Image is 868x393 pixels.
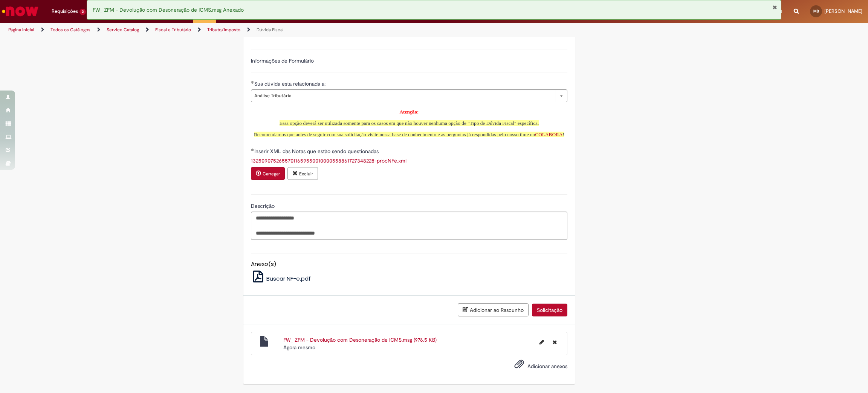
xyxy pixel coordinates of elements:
[254,148,380,155] span: Inserir XML das Notas que estão sendo questionadas
[417,109,419,115] strong: :
[251,167,285,180] button: Carregar anexo de Inserir XML das Notas que estão sendo questionadas Required
[287,167,318,180] button: Excluir anexo 13250907526557011659550010000558861727348228-procNFe.xml
[548,336,561,348] button: Excluir FW_ ZFM - Devolução com Desoneração de ICMS.msg
[251,212,567,239] textarea: Descrição
[280,120,539,126] span: Essa opção deverá ser utilizada somente para os casos em que não houver nenhuma opção de "Tipo de...
[1,4,40,19] img: ServiceNow
[299,171,313,177] small: Excluir
[107,27,139,33] a: Service Catalog
[257,27,284,33] a: Dúvida Fiscal
[458,303,529,316] button: Adicionar ao Rascunho
[251,57,314,64] label: Informações de Formulário
[254,80,327,87] span: Sua dúvida esta relacionada a:
[263,171,280,177] small: Carregar
[283,344,315,351] span: Agora mesmo
[254,132,564,137] span: Recomendamos que antes de seguir com sua solicitação visite nossa base de conhecimento e as pergu...
[8,27,34,33] a: Página inicial
[283,336,437,343] a: FW_ ZFM - Devolução com Desoneração de ICMS.msg (976.5 KB)
[512,357,526,375] button: Adicionar anexos
[93,6,244,13] span: FW_ ZFM - Devolução com Desoneração de ICMS.msg Anexado
[6,23,573,37] ul: Trilhas de página
[254,90,552,102] span: Análise Tributária
[50,27,90,33] a: Todos os Catálogos
[251,157,406,164] a: Download de 13250907526557011659550010000558861727348228-procNFe.xml
[399,109,417,115] strong: Atenção
[251,203,276,209] span: Descrição
[824,8,862,14] span: [PERSON_NAME]
[535,132,562,137] a: COLABORA
[283,344,315,351] time: 29/09/2025 15:59:59
[266,275,311,282] span: Buscar NF-e.pdf
[251,81,254,84] span: Obrigatório Preenchido
[532,304,567,316] button: Solicitação
[207,27,240,33] a: Tributo/Imposto
[251,261,567,267] h5: Anexo(s)
[251,275,311,282] a: Buscar NF-e.pdf
[251,148,254,151] span: Obrigatório Preenchido
[155,27,191,33] a: Fiscal e Tributário
[79,9,86,15] span: 2
[52,8,78,15] span: Requisições
[535,336,549,348] button: Editar nome de arquivo FW_ ZFM - Devolução com Desoneração de ICMS.msg
[527,363,567,370] span: Adicionar anexos
[772,4,777,10] button: Fechar Notificação
[813,9,819,14] span: MB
